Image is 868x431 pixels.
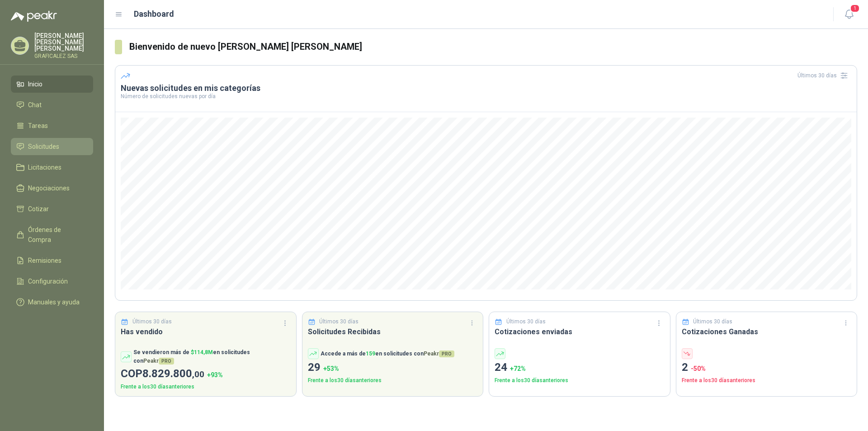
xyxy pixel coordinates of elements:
[424,350,454,357] span: Peakr
[28,183,70,193] span: Negociaciones
[691,365,706,372] span: -50 %
[121,365,291,383] p: COP
[133,348,291,365] p: Se vendieron más de en solicitudes con
[129,40,857,54] h3: Bienvenido de nuevo [PERSON_NAME] [PERSON_NAME]
[11,76,93,93] a: Inicio
[11,159,93,176] a: Licitaciones
[192,369,204,379] span: ,00
[682,376,852,385] p: Frente a los 30 días anteriores
[28,204,49,214] span: Cotizar
[28,121,48,131] span: Tareas
[308,359,478,376] p: 29
[11,294,93,311] a: Manuales y ayuda
[11,96,93,114] a: Chat
[191,349,213,355] span: $ 114,8M
[121,383,291,391] p: Frente a los 30 días anteriores
[34,53,93,59] p: GRAFICALEZ SAS
[159,358,174,365] span: PRO
[134,8,174,20] h1: Dashboard
[11,273,93,290] a: Configuración
[682,326,852,337] h3: Cotizaciones Ganadas
[34,33,93,52] p: [PERSON_NAME] [PERSON_NAME] [PERSON_NAME]
[28,162,61,172] span: Licitaciones
[366,350,375,357] span: 159
[11,138,93,155] a: Solicitudes
[797,68,851,83] div: Últimos 30 días
[308,376,478,385] p: Frente a los 30 días anteriores
[121,326,291,337] h3: Has vendido
[28,100,42,110] span: Chat
[682,359,852,376] p: 2
[323,365,339,372] span: + 53 %
[143,358,174,364] span: Peakr
[495,376,665,385] p: Frente a los 30 días anteriores
[319,317,359,326] p: Últimos 30 días
[850,4,860,13] span: 1
[207,371,223,379] span: + 93 %
[28,297,80,307] span: Manuales y ayuda
[506,317,546,326] p: Últimos 30 días
[28,256,61,265] span: Remisiones
[321,350,454,358] p: Accede a más de en solicitudes con
[28,79,42,89] span: Inicio
[121,94,851,99] p: Número de solicitudes nuevas por día
[11,180,93,197] a: Negociaciones
[495,326,665,337] h3: Cotizaciones enviadas
[495,359,665,376] p: 24
[693,317,732,326] p: Últimos 30 días
[11,221,93,248] a: Órdenes de Compra
[28,142,59,152] span: Solicitudes
[142,367,204,380] span: 8.829.800
[841,6,857,23] button: 1
[11,200,93,218] a: Cotizar
[308,326,478,337] h3: Solicitudes Recibidas
[28,225,85,245] span: Órdenes de Compra
[11,117,93,134] a: Tareas
[132,317,172,326] p: Últimos 30 días
[510,365,526,372] span: + 72 %
[28,276,68,286] span: Configuración
[439,350,454,357] span: PRO
[11,11,57,22] img: Logo peakr
[11,252,93,269] a: Remisiones
[121,83,851,94] h3: Nuevas solicitudes en mis categorías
